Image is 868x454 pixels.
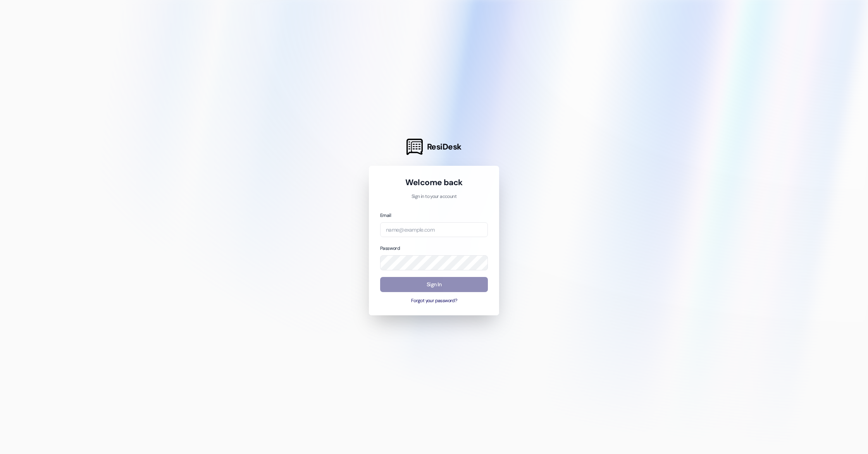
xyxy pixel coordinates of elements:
label: Email [380,212,391,218]
input: name@example.com [380,222,488,237]
h1: Welcome back [380,177,488,188]
img: ResiDesk Logo [406,139,423,155]
label: Password [380,245,400,251]
p: Sign in to your account [380,193,488,200]
button: Forgot your password? [380,298,488,304]
span: ResiDesk [427,141,462,152]
button: Sign In [380,277,488,292]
